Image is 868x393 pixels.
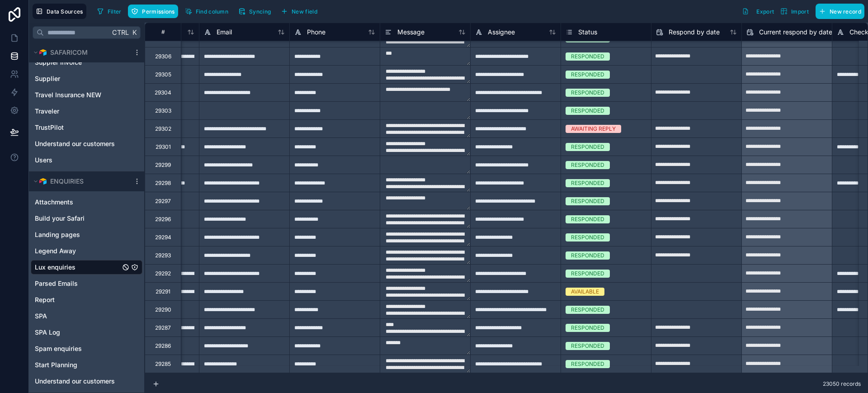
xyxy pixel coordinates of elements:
span: New field [292,8,317,15]
div: RESPONDED [571,270,604,278]
span: New record [830,8,861,15]
button: Filter [94,5,125,18]
div: 29286 [155,342,171,350]
div: 29304 [155,89,171,96]
span: Import [791,8,809,15]
span: Message [397,28,425,37]
div: 29298 [155,180,171,187]
div: RESPONDED [571,233,604,241]
div: RESPONDED [571,161,604,169]
span: Data Sources [47,8,83,15]
span: Ctrl [111,27,130,38]
div: 29292 [155,270,171,277]
div: RESPONDED [571,52,604,61]
div: RESPONDED [571,324,604,332]
span: Email [217,28,232,37]
div: 29306 [155,53,171,60]
span: Syncing [249,8,271,15]
span: Respond by date [669,28,720,37]
button: Find column [182,5,231,18]
div: RESPONDED [571,306,604,314]
button: New record [816,4,864,19]
span: Export [756,8,774,15]
button: Permissions [128,5,178,18]
div: RESPONDED [571,197,604,205]
div: 29301 [156,143,171,151]
span: Filter [108,8,122,15]
a: New record [812,4,864,19]
span: Find column [196,8,228,15]
button: Syncing [235,5,274,18]
div: 29287 [155,324,171,331]
div: RESPONDED [571,342,604,350]
a: Syncing [235,5,278,18]
div: 29302 [155,125,171,133]
span: Status [578,28,597,37]
button: Import [777,4,812,19]
button: Export [739,4,777,19]
span: K [131,29,137,36]
div: AVAILABLE [571,288,599,296]
div: 29299 [155,161,171,169]
span: Phone [307,28,325,37]
a: Permissions [128,5,181,18]
span: Permissions [142,8,175,15]
div: RESPONDED [571,215,604,223]
div: 29293 [155,252,171,259]
div: 29303 [155,107,171,114]
button: Data Sources [33,4,86,19]
div: RESPONDED [571,107,604,115]
span: Assignee [488,28,515,37]
button: New field [278,5,321,18]
div: 29297 [155,198,171,205]
div: RESPONDED [571,251,604,260]
div: 29294 [155,234,171,241]
div: RESPONDED [571,143,604,151]
div: RESPONDED [571,179,604,187]
div: 29296 [155,216,171,223]
span: Current respond by date [759,28,832,37]
div: 29285 [155,360,171,368]
div: 29291 [156,288,170,295]
div: 29290 [155,306,171,313]
div: RESPONDED [571,71,604,79]
span: 23050 records [823,380,861,388]
div: # [152,28,174,35]
div: 29305 [155,71,171,78]
div: RESPONDED [571,360,604,368]
div: RESPONDED [571,89,604,97]
div: AWAITING REPLY [571,125,616,133]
